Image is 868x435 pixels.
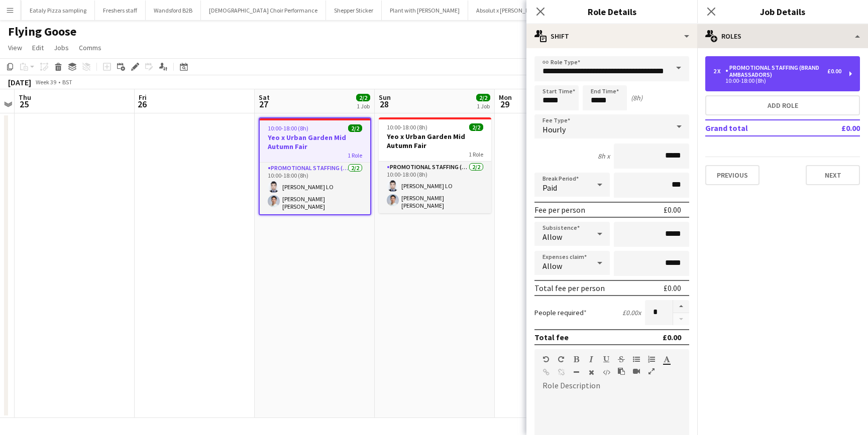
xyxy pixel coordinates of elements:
button: Eataly Pizza sampling [22,1,95,20]
div: (8h) [631,93,642,102]
button: Ordered List [648,355,655,363]
div: 10:00-18:00 (8h) [713,78,841,83]
span: 10:00-18:00 (8h) [387,123,427,131]
h3: Yeo x Urban Garden Mid Autumn Fair [379,132,491,150]
td: £0.00 [812,120,860,136]
button: Horizontal Line [573,368,580,376]
div: 1 Job [357,102,370,110]
span: 29 [497,98,512,110]
a: View [4,41,26,54]
button: Plant with [PERSON_NAME] [382,1,468,20]
button: Paste as plain text [618,367,625,375]
span: Sat [259,93,270,102]
span: Allow [542,232,562,242]
button: Increase [673,300,689,313]
button: Undo [542,355,550,363]
button: Bold [573,355,580,363]
h3: Yeo x Urban Garden Mid Autumn Fair [260,133,370,151]
button: Freshers staff [95,1,146,20]
h3: Role Details [526,5,697,18]
div: £0.00 [663,332,681,342]
span: 1 Role [348,152,362,159]
div: 1 Job [477,102,490,110]
app-job-card: 10:00-18:00 (8h)2/2Yeo x Urban Garden Mid Autumn Fair1 RolePromotional Staffing (Brand Ambassador... [379,117,491,213]
span: 25 [17,98,31,110]
div: £0.00 [664,283,681,293]
span: Paid [542,183,557,193]
span: Allow [542,261,562,271]
div: £0.00 [664,205,681,215]
div: [DATE] [8,77,31,87]
label: People required [534,308,587,317]
div: Total fee [534,332,569,342]
span: Jobs [54,43,69,52]
button: Absolut x [PERSON_NAME] [468,1,551,20]
span: Fri [139,93,147,102]
span: Sun [379,93,391,102]
button: Shepper Sticker [326,1,382,20]
div: BST [62,78,72,86]
span: Comms [79,43,101,52]
button: HTML Code [603,368,610,376]
a: Jobs [50,41,73,54]
button: Fullscreen [648,367,655,375]
span: 26 [137,98,147,110]
button: Italic [588,355,595,363]
div: Fee per person [534,205,585,215]
span: 2/2 [356,94,370,101]
button: [DEMOGRAPHIC_DATA] Choir Performance [201,1,326,20]
button: Strikethrough [618,355,625,363]
a: Edit [28,41,48,54]
td: Grand total [705,120,812,136]
span: Hourly [542,124,566,134]
button: Insert video [633,367,640,375]
div: £0.00 [827,68,841,75]
h1: Flying Goose [8,24,76,39]
span: 27 [257,98,270,110]
span: 28 [377,98,391,110]
button: Add role [705,95,860,115]
div: 8h x [598,152,610,161]
div: Shift [526,24,697,48]
button: Text Color [663,355,670,363]
span: 2/2 [348,124,362,132]
button: Underline [603,355,610,363]
span: Edit [32,43,44,52]
span: Mon [499,93,512,102]
div: Promotional Staffing (Brand Ambassadors) [725,64,827,78]
app-job-card: 10:00-18:00 (8h)2/2Yeo x Urban Garden Mid Autumn Fair1 RolePromotional Staffing (Brand Ambassador... [259,117,371,215]
button: Next [806,165,860,185]
button: Previous [705,165,759,185]
div: 2 x [713,68,725,75]
span: Thu [19,93,31,102]
span: 10:00-18:00 (8h) [268,124,308,132]
span: 2/2 [469,123,483,131]
span: View [8,43,22,52]
h3: Job Details [697,5,868,18]
a: Comms [75,41,105,54]
button: Wandsford B2B [146,1,201,20]
app-card-role: Promotional Staffing (Brand Ambassadors)2/210:00-18:00 (8h)[PERSON_NAME] LO[PERSON_NAME] [PERSON_... [260,163,370,214]
button: Clear Formatting [588,368,595,376]
div: Roles [697,24,868,48]
div: £0.00 x [622,308,641,317]
button: Redo [558,355,565,363]
span: 2/2 [476,94,490,101]
span: 1 Role [469,151,483,158]
span: Week 39 [33,78,58,86]
button: Unordered List [633,355,640,363]
app-card-role: Promotional Staffing (Brand Ambassadors)2/210:00-18:00 (8h)[PERSON_NAME] LO[PERSON_NAME] [PERSON_... [379,162,491,213]
div: Total fee per person [534,283,605,293]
